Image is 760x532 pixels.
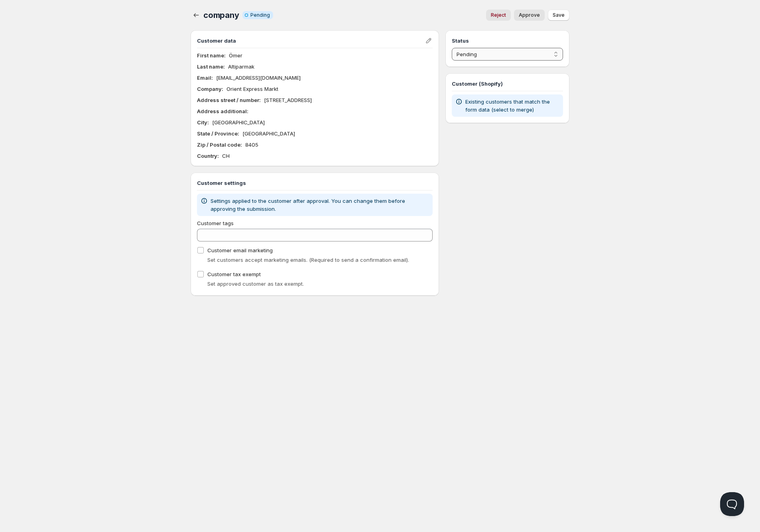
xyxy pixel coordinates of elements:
h3: Customer data [197,37,425,45]
p: Orient Express Markt [226,85,278,93]
b: Zip / Postal code : [197,141,242,148]
iframe: Help Scout Beacon - Open [720,492,744,516]
span: Reject [491,12,506,18]
button: Reject [486,10,511,21]
span: Customer email marketing [207,247,273,253]
button: Save [548,10,569,21]
b: City : [197,119,209,126]
span: Pending [250,12,270,18]
span: Approve [519,12,540,18]
b: Email : [197,75,213,81]
span: Customer tags [197,220,234,226]
p: Existing customers that match the form data (select to merge) [465,98,560,114]
span: company [203,10,239,20]
b: Last name : [197,63,225,70]
p: [EMAIL_ADDRESS][DOMAIN_NAME] [216,74,301,82]
b: Company : [197,86,223,92]
p: Altiparmak [228,63,254,71]
span: Set approved customer as tax exempt. [207,281,304,287]
b: Country : [197,153,219,159]
p: 8405 [245,141,258,149]
p: [GEOGRAPHIC_DATA] [242,130,295,137]
h3: Customer settings [197,179,433,187]
p: [GEOGRAPHIC_DATA] [212,118,265,126]
p: CH [222,152,230,160]
button: Edit [423,35,434,46]
b: Address additional : [197,108,248,114]
h3: Status [452,37,563,45]
span: Customer tax exempt [207,271,261,277]
b: First name : [197,52,226,59]
span: Set customers accept marketing emails. (Required to send a confirmation email). [207,257,409,263]
b: State / Province : [197,130,239,137]
h3: Customer (Shopify) [452,80,563,88]
b: Address street / number : [197,97,261,103]
p: Ömer [229,51,242,59]
button: Approve [514,10,545,21]
p: [STREET_ADDRESS] [264,96,312,104]
span: Save [553,12,565,18]
p: Settings applied to the customer after approval. You can change them before approving the submiss... [211,197,429,213]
